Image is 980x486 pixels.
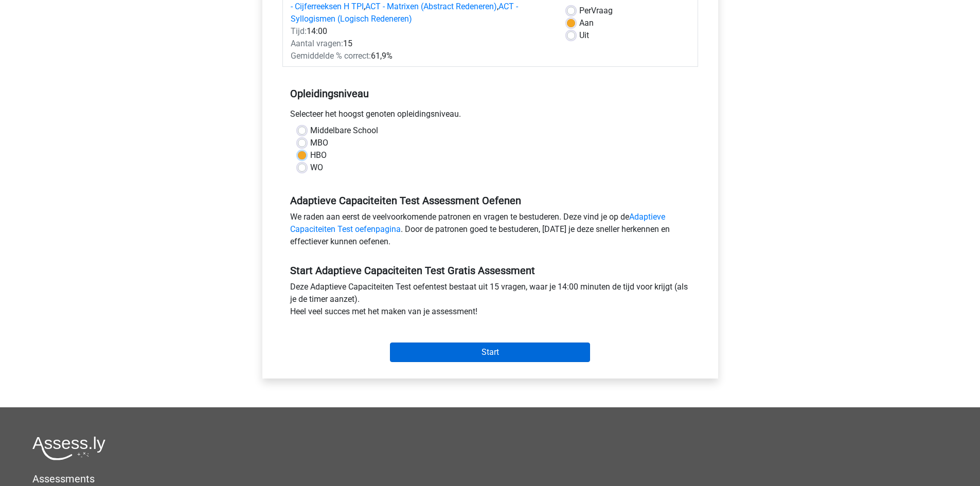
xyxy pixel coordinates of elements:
div: 14:00 [283,25,559,38]
h5: Adaptieve Capaciteiten Test Assessment Oefenen [290,194,690,207]
span: Tijd: [291,26,307,36]
h5: Start Adaptieve Capaciteiten Test Gratis Assessment [290,264,690,277]
label: WO [310,161,323,174]
div: 61,9% [283,50,559,62]
h5: Assessments [32,473,948,485]
label: Middelbare School [310,124,378,137]
img: Assessly logo [32,436,105,460]
input: Start [390,343,590,362]
div: Selecteer het hoogst genoten opleidingsniveau. [282,108,698,124]
h5: Opleidingsniveau [290,83,690,104]
a: ACT - Matrixen (Abstract Redeneren) [365,2,497,11]
span: Per [579,6,591,15]
label: MBO [310,137,328,149]
div: 15 [283,38,559,50]
label: Aan [579,17,594,29]
label: Uit [579,29,589,42]
label: Vraag [579,5,613,17]
div: We raden aan eerst de veelvoorkomende patronen en vragen te bestuderen. Deze vind je op de . Door... [282,211,698,252]
span: Aantal vragen: [291,39,343,48]
div: Deze Adaptieve Capaciteiten Test oefentest bestaat uit 15 vragen, waar je 14:00 minuten de tijd v... [282,281,698,322]
a: ACT - Syllogismen (Logisch Redeneren) [291,2,518,24]
label: HBO [310,149,327,161]
span: Gemiddelde % correct: [291,51,371,61]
